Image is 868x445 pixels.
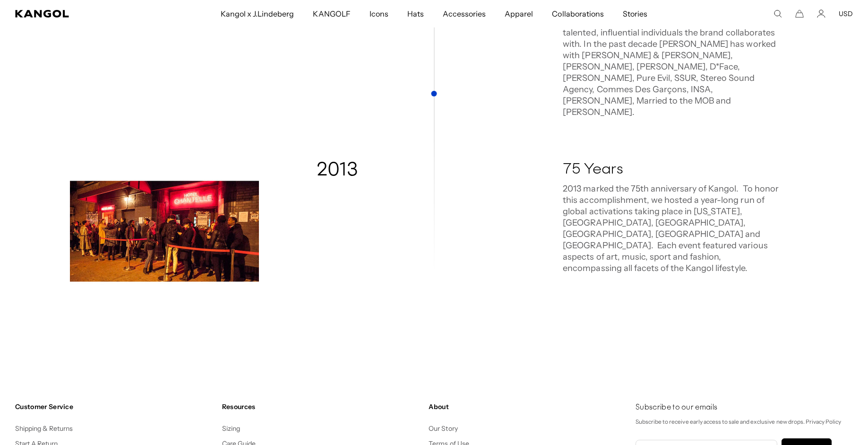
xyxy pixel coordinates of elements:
h4: Subscribe to our emails [636,402,853,413]
a: Shipping & Returns [15,424,73,433]
h3: 75 Years [563,160,779,179]
button: Cart [795,9,804,18]
h4: About [429,402,628,411]
p: Subscribe to receive early access to sale and exclusive new drops. Privacy Policy [636,417,853,427]
h4: Resources [222,402,421,411]
h2: 2013 [317,160,552,274]
button: USD [839,9,853,18]
a: Sizing [222,424,240,433]
p: 2013 marked the 75th anniversary of Kangol. To honor this accomplishment, we hosted a year-long r... [563,183,779,274]
h4: Customer Service [15,402,215,411]
a: Our Story [429,424,457,433]
a: Account [817,9,825,18]
a: Kangol [15,10,146,17]
summary: Search here [773,9,782,18]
